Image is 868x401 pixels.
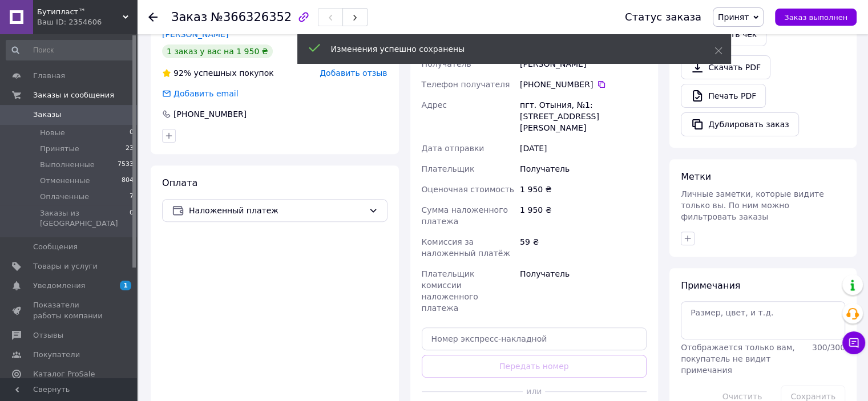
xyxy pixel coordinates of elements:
span: 1 [120,281,131,290]
span: Отмененные [40,176,90,186]
span: Новые [40,128,65,138]
span: 7533 [118,160,134,170]
div: 1 950 ₴ [518,179,649,200]
span: 0 [130,208,134,229]
span: Сообщения [33,242,78,252]
span: Каталог ProSale [33,369,95,379]
div: [PHONE_NUMBER] [172,108,248,120]
span: Оценочная стоимость [422,185,515,194]
button: Заказ выполнен [775,9,857,26]
span: Отзывы [33,330,63,341]
span: Заказ [171,10,207,24]
span: Комиссия за наложенный платёж [422,237,510,258]
button: Чат с покупателем [842,331,865,354]
div: [DATE] [518,138,649,159]
span: Плательщик [422,164,475,173]
span: Отображается только вам, покупатель не видит примечания [681,343,795,375]
a: [PERSON_NAME] [162,30,228,39]
span: Принятые [40,144,79,154]
span: Главная [33,71,65,81]
span: Дата отправки [422,144,485,153]
span: Принят [718,13,749,22]
div: пгт. Отыния, №1: [STREET_ADDRESS][PERSON_NAME] [518,95,649,138]
span: Добавить отзыв [320,68,387,78]
span: Заказы из [GEOGRAPHIC_DATA] [40,208,130,229]
span: Оплата [162,177,197,188]
span: №366326352 [211,10,292,24]
div: [PHONE_NUMBER] [520,79,647,90]
div: Статус заказа [625,11,701,23]
span: Сумма наложенного платежа [422,205,508,226]
div: успешных покупок [162,67,274,79]
div: 1 заказ у вас на 1 950 ₴ [162,44,273,58]
button: Дублировать заказ [681,112,799,136]
a: Скачать PDF [681,55,770,79]
span: 0 [130,128,134,138]
span: Показатели работы компании [33,300,106,321]
span: Выполненные [40,160,95,170]
span: Метки [681,171,711,182]
span: Заказы [33,110,61,120]
span: 300 / 300 [812,343,845,352]
span: Покупатели [33,350,80,360]
span: Оплаченные [40,192,89,202]
div: 1 950 ₴ [518,200,649,232]
input: Номер экспресс-накладной [422,327,647,350]
div: Добавить email [161,88,240,99]
div: Ваш ID: 2354606 [37,17,137,27]
span: Плательщик комиссии наложенного платежа [422,269,478,313]
span: Адрес [422,100,447,110]
span: Бутипласт™ [37,7,123,17]
a: Печать PDF [681,84,766,108]
span: Личные заметки, которые видите только вы. По ним можно фильтровать заказы [681,189,824,221]
span: 804 [122,176,134,186]
span: Примечания [681,280,740,291]
span: Товары и услуги [33,261,98,272]
span: Заказ выполнен [784,13,847,22]
input: Поиск [6,40,135,60]
span: Заказы и сообщения [33,90,114,100]
div: Получатель [518,264,649,318]
span: 92% [173,68,191,78]
div: Изменения успешно сохранены [331,43,686,55]
span: или [523,386,545,397]
span: Получатель [422,59,471,68]
span: Уведомления [33,281,85,291]
div: Добавить email [172,88,240,99]
div: Получатель [518,159,649,179]
span: Телефон получателя [422,80,510,89]
div: 59 ₴ [518,232,649,264]
span: 23 [126,144,134,154]
div: Вернуться назад [148,11,158,23]
span: Наложенный платеж [189,204,364,217]
span: 7 [130,192,134,202]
